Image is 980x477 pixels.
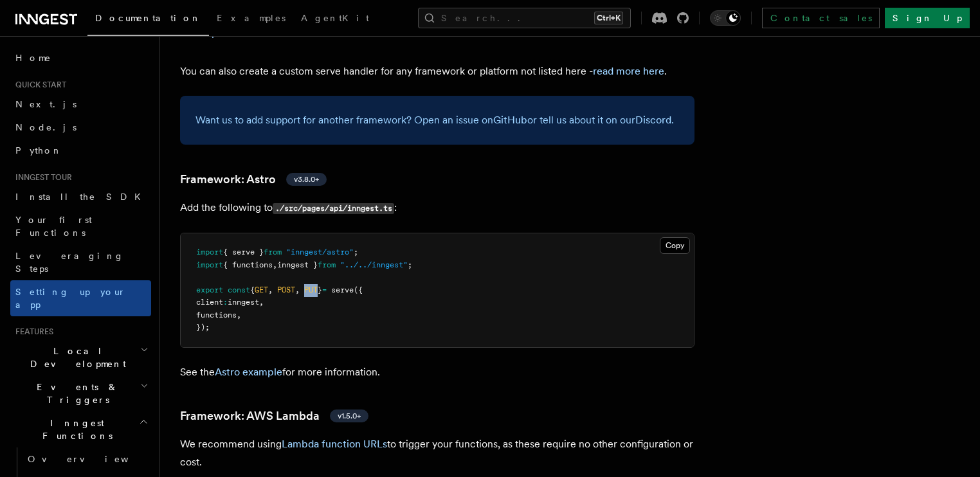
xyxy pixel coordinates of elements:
[268,285,273,294] span: ,
[322,285,327,294] span: =
[15,251,124,274] span: Leveraging Steps
[10,244,151,280] a: Leveraging Steps
[196,260,223,269] span: import
[250,285,255,294] span: {
[10,339,151,375] button: Local Development
[331,285,354,294] span: serve
[209,4,293,35] a: Examples
[493,114,527,126] a: GitHub
[255,285,268,294] span: GET
[223,260,273,269] span: { functions
[259,298,264,307] span: ,
[223,298,228,307] span: :
[660,237,690,254] button: Copy
[418,8,631,28] button: Search...Ctrl+K
[180,62,694,80] p: You can also create a custom serve handler for any framework or platform not listed here - .
[10,46,151,69] a: Home
[15,99,77,109] span: Next.js
[95,13,201,23] span: Documentation
[15,51,51,64] span: Home
[180,435,694,471] p: We recommend using to trigger your functions, as these require no other configuration or cost.
[196,310,237,319] span: functions
[301,13,369,23] span: AgentKit
[277,285,295,294] span: POST
[354,248,358,256] span: ;
[10,185,151,208] a: Install the SDK
[295,285,300,294] span: ,
[15,287,126,310] span: Setting up your app
[408,260,412,269] span: ;
[318,285,322,294] span: }
[304,285,318,294] span: PUT
[762,8,880,28] a: Contact sales
[10,417,139,442] span: Inngest Functions
[10,327,53,337] span: Features
[294,174,319,184] span: v3.8.0+
[195,111,679,129] p: Want us to add support for another framework? Open an issue on or tell us about it on our .
[282,438,387,450] a: Lambda function URLs
[10,172,72,183] span: Inngest tour
[15,192,149,202] span: Install the SDK
[87,4,209,36] a: Documentation
[635,114,671,126] a: Discord
[885,8,970,28] a: Sign Up
[180,170,327,188] a: Framework: Astrov3.8.0+
[10,139,151,162] a: Python
[354,285,363,294] span: ({
[10,345,140,370] span: Local Development
[228,285,250,294] span: const
[10,411,151,447] button: Inngest Functions
[10,80,66,90] span: Quick start
[286,248,354,256] span: "inngest/astro"
[340,260,408,269] span: "../../inngest"
[28,454,160,464] span: Overview
[196,285,223,294] span: export
[237,310,241,319] span: ,
[23,447,151,471] a: Overview
[217,13,286,23] span: Examples
[10,375,151,411] button: Events & Triggers
[10,93,151,116] a: Next.js
[10,280,151,316] a: Setting up your app
[228,298,259,307] span: inngest
[196,298,223,307] span: client
[180,407,368,425] a: Framework: AWS Lambdav1.5.0+
[223,248,264,256] span: { serve }
[273,203,394,214] code: ./src/pages/api/inngest.ts
[273,260,277,269] span: ,
[594,12,623,24] kbd: Ctrl+K
[196,248,223,256] span: import
[196,323,210,332] span: });
[277,260,318,269] span: inngest }
[593,65,664,77] a: read more here
[180,363,694,381] p: See the for more information.
[10,116,151,139] a: Node.js
[10,208,151,244] a: Your first Functions
[15,145,62,156] span: Python
[15,215,92,238] span: Your first Functions
[215,366,282,378] a: Astro example
[293,4,377,35] a: AgentKit
[10,381,140,406] span: Events & Triggers
[180,199,694,217] p: Add the following to :
[15,122,77,132] span: Node.js
[264,248,282,256] span: from
[338,411,361,421] span: v1.5.0+
[710,10,741,26] button: Toggle dark mode
[318,260,336,269] span: from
